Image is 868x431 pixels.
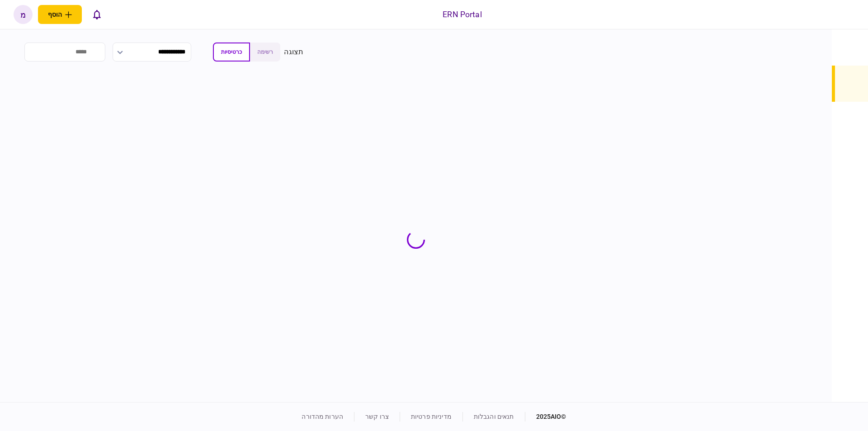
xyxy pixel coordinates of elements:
button: מ [14,5,33,24]
a: מדיניות פרטיות [411,413,452,420]
a: צרו קשר [365,413,389,420]
a: הערות מהדורה [302,413,343,420]
div: © 2025 AIO [525,412,566,422]
div: תצוגה [284,47,303,57]
button: רשימה [250,43,280,62]
button: פתח תפריט להוספת לקוח [38,5,82,24]
span: רשימה [257,49,273,55]
div: ERN Portal [443,9,481,20]
button: כרטיסיות [213,43,250,62]
span: כרטיסיות [221,49,242,55]
a: תנאים והגבלות [474,413,514,420]
button: פתח רשימת התראות [87,5,106,24]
